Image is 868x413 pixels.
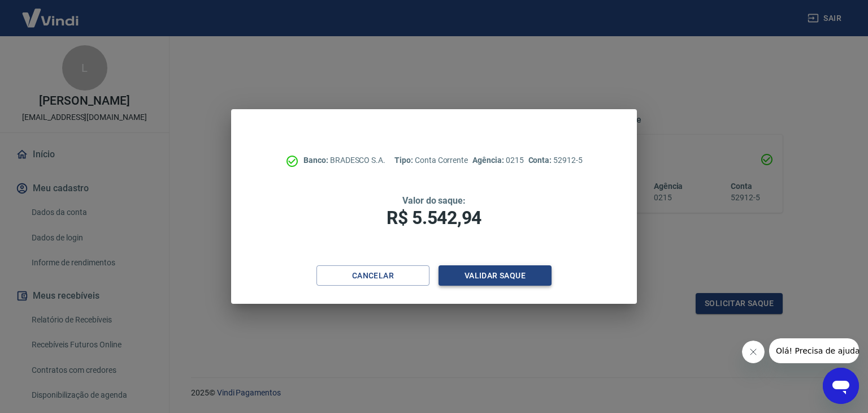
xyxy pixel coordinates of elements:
button: Validar saque [439,265,552,286]
p: BRADESCO S.A. [303,154,385,166]
p: 0215 [472,154,523,166]
span: R$ 5.542,94 [387,207,481,229]
span: Conta: [528,156,554,165]
iframe: Botão para abrir a janela de mensagens [823,368,859,404]
iframe: Mensagem da empresa [769,338,859,363]
p: Conta Corrente [394,154,468,166]
span: Valor do saque: [402,195,466,206]
iframe: Fechar mensagem [742,341,765,363]
span: Banco: [303,156,330,165]
p: 52912-5 [528,154,583,166]
span: Agência: [472,156,506,165]
button: Cancelar [316,265,429,286]
span: Tipo: [394,156,415,165]
span: Olá! Precisa de ajuda? [7,8,95,17]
